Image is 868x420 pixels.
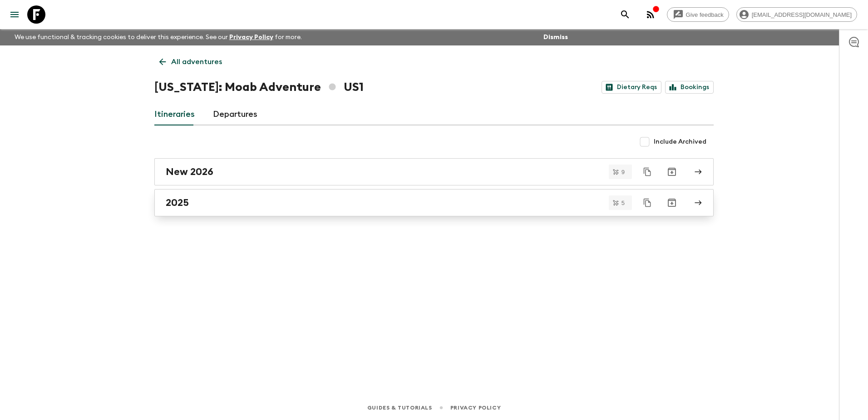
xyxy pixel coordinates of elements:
[5,5,24,24] button: menu
[665,81,714,94] a: Bookings
[11,29,306,45] p: We use functional & tracking cookies to deliver this experience. See our for more.
[616,5,634,24] button: search adventures
[602,81,661,94] a: Dietary Reqs
[367,403,432,413] a: Guides & Tutorials
[154,158,714,185] a: New 2026
[654,137,706,146] span: Include Archived
[736,7,857,22] div: [EMAIL_ADDRESS][DOMAIN_NAME]
[616,200,630,206] span: 5
[639,164,656,180] button: Duplicate
[450,403,501,413] a: Privacy Policy
[213,104,257,125] a: Departures
[616,169,630,175] span: 9
[667,7,729,22] a: Give feedback
[166,197,189,209] h2: 2025
[154,78,364,96] h1: [US_STATE]: Moab Adventure US1
[747,11,857,18] span: [EMAIL_ADDRESS][DOMAIN_NAME]
[663,163,681,181] button: Archive
[681,11,729,18] span: Give feedback
[639,195,656,211] button: Duplicate
[154,104,195,125] a: Itineraries
[663,194,681,212] button: Archive
[154,189,714,216] a: 2025
[171,56,222,67] p: All adventures
[166,166,213,178] h2: New 2026
[154,53,227,71] a: All adventures
[541,31,570,44] button: Dismiss
[229,34,273,40] a: Privacy Policy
